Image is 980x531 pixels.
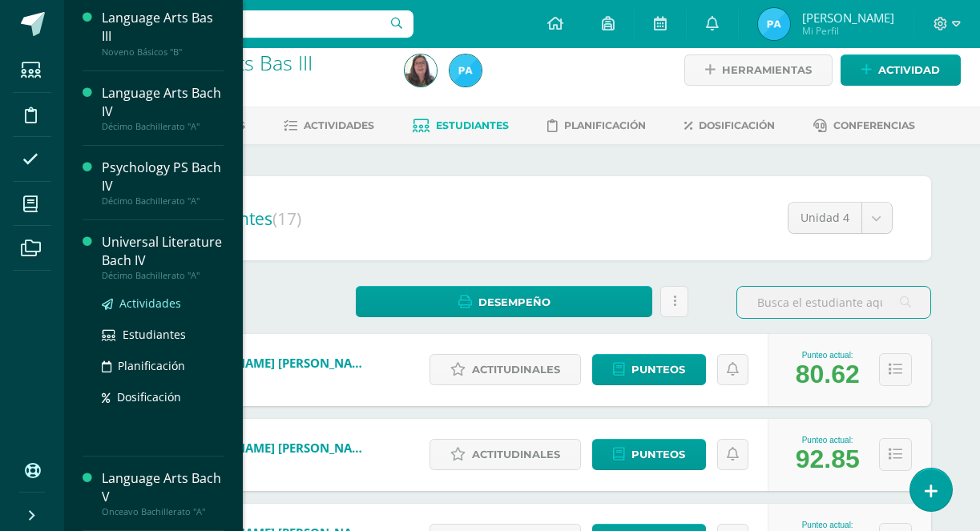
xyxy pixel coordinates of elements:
[722,55,812,85] span: Herramientas
[813,113,915,139] a: Conferencias
[102,84,224,121] div: Language Arts Bach IV
[118,358,185,373] span: Planificación
[796,436,860,445] div: Punteo actual:
[833,119,915,131] span: Conferencias
[631,440,685,469] span: Punteos
[405,54,437,86] img: 5d28976f83773ba94a8a1447f207d693.png
[796,521,860,529] div: Punteo actual:
[179,440,372,456] a: [PERSON_NAME] [PERSON_NAME]
[796,445,860,474] div: 92.85
[272,207,301,230] span: (17)
[117,389,181,404] span: Dosificación
[102,9,224,57] a: Language Arts Bas IIINoveno Básicos "B"
[802,10,894,26] span: [PERSON_NAME]
[75,10,413,38] input: Busca un usuario...
[125,74,385,89] div: Noveno Básicos 'A'
[802,24,894,38] span: Mi Perfil
[450,54,482,86] img: 0f995d38a2ac4800dac857d5b8ee16be.png
[102,325,224,344] a: Estudiantes
[801,203,849,233] span: Unidad 4
[102,294,224,312] a: Actividades
[102,121,224,132] div: Décimo Bachillerato "A"
[102,9,224,46] div: Language Arts Bas III
[796,360,860,389] div: 80.62
[564,119,646,131] span: Planificación
[878,55,940,85] span: Actividad
[125,51,385,74] h1: Language Arts Bas III
[304,119,374,131] span: Actividades
[102,233,224,281] a: Universal Literature Bach IVDécimo Bachillerato "A"
[436,119,509,131] span: Estudiantes
[179,371,372,384] span: 2024Z140321
[123,327,186,342] span: Estudiantes
[102,270,224,281] div: Décimo Bachillerato "A"
[102,46,224,58] div: Noveno Básicos "B"
[472,355,560,384] span: Actitudinales
[102,84,224,132] a: Language Arts Bach IVDécimo Bachillerato "A"
[796,351,860,360] div: Punteo actual:
[684,113,775,139] a: Dosificación
[592,354,706,385] a: Punteos
[684,54,833,86] a: Herramientas
[841,54,961,86] a: Actividad
[102,356,224,375] a: Planificación
[547,113,646,139] a: Planificación
[478,288,550,317] span: Desempeño
[102,159,224,207] a: Psychology PS Bach IVDécimo Bachillerato "A"
[356,286,653,317] a: Desempeño
[592,439,706,470] a: Punteos
[413,113,509,139] a: Estudiantes
[102,195,224,207] div: Décimo Bachillerato "A"
[631,355,685,384] span: Punteos
[737,287,930,318] input: Busca el estudiante aquí...
[102,469,224,517] a: Language Arts Bach VOnceavo Bachillerato "A"
[102,506,224,517] div: Onceavo Bachillerato "A"
[102,469,224,506] div: Language Arts Bach V
[430,354,581,385] a: Actitudinales
[102,233,224,270] div: Universal Literature Bach IV
[430,439,581,470] a: Actitudinales
[758,8,790,40] img: 0f995d38a2ac4800dac857d5b8ee16be.png
[102,159,224,195] div: Psychology PS Bach IV
[119,296,181,311] span: Actividades
[179,456,372,469] span: 2024Z140322
[699,119,775,131] span: Dosificación
[788,203,892,233] a: Unidad 4
[102,388,224,406] a: Dosificación
[472,440,560,469] span: Actitudinales
[179,355,372,371] a: [PERSON_NAME] [PERSON_NAME]
[284,113,374,139] a: Actividades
